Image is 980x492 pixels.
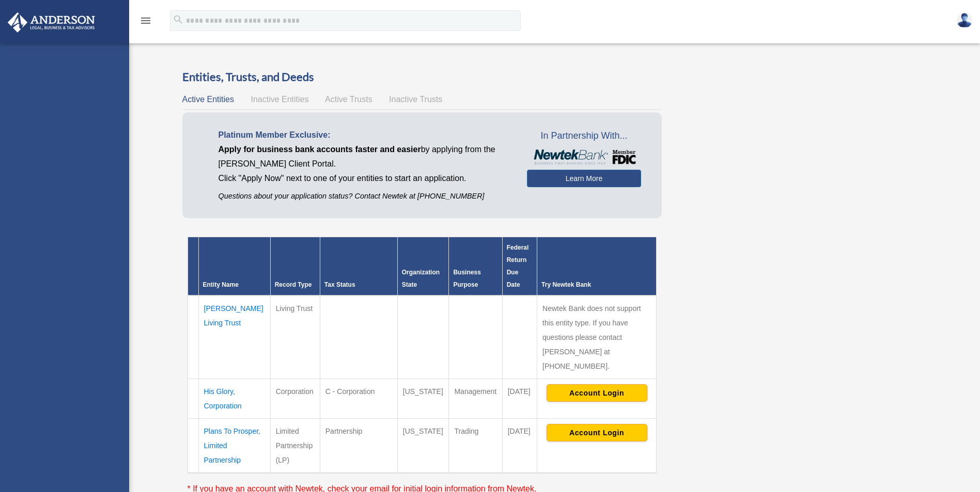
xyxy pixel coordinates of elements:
[320,237,397,296] th: Tax Status
[251,95,308,104] span: Inactive Entities
[547,428,647,436] a: Account Login
[320,379,397,419] td: C - Corporation
[5,12,98,32] img: Anderson Advisors Platinum Portal
[537,296,657,379] td: Newtek Bank does not support this entity type. If you have questions please contact [PERSON_NAME]...
[397,237,449,296] th: Organization State
[957,13,972,28] img: User Pic
[270,296,320,379] td: Living Trust
[502,419,537,473] td: [DATE]
[502,237,537,296] th: Federal Return Due Date
[219,171,511,186] p: Click "Apply Now" next to one of your entities to start an application.
[182,69,662,85] h3: Entities, Trusts, and Deeds
[320,419,397,473] td: Partnership
[397,419,449,473] td: [US_STATE]
[527,170,641,187] a: Learn More
[547,424,647,441] button: Account Login
[527,128,641,144] span: In Partnership With...
[270,419,320,473] td: Limited Partnership (LP)
[532,150,636,165] img: NewtekBankLogoSM.png
[219,190,511,203] p: Questions about your application status? Contact Newtek at [PHONE_NUMBER]
[270,237,320,296] th: Record Type
[547,384,647,402] button: Account Login
[173,14,184,25] i: search
[397,379,449,419] td: [US_STATE]
[449,419,502,473] td: Trading
[270,379,320,419] td: Corporation
[219,145,421,154] span: Apply for business bank accounts faster and easier
[198,379,270,419] td: His Glory, Corporation
[198,237,270,296] th: Entity Name
[139,14,152,27] i: menu
[139,18,152,27] a: menu
[449,237,502,296] th: Business Purpose
[449,379,502,419] td: Management
[198,419,270,473] td: Plans To Prosper, Limited Partnership
[182,95,234,104] span: Active Entities
[219,142,511,171] p: by applying from the [PERSON_NAME] Client Portal.
[502,379,537,419] td: [DATE]
[325,95,372,104] span: Active Trusts
[198,296,270,379] td: [PERSON_NAME] Living Trust
[547,388,647,397] a: Account Login
[389,95,442,104] span: Inactive Trusts
[541,278,652,291] div: Try Newtek Bank
[219,128,511,142] p: Platinum Member Exclusive:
